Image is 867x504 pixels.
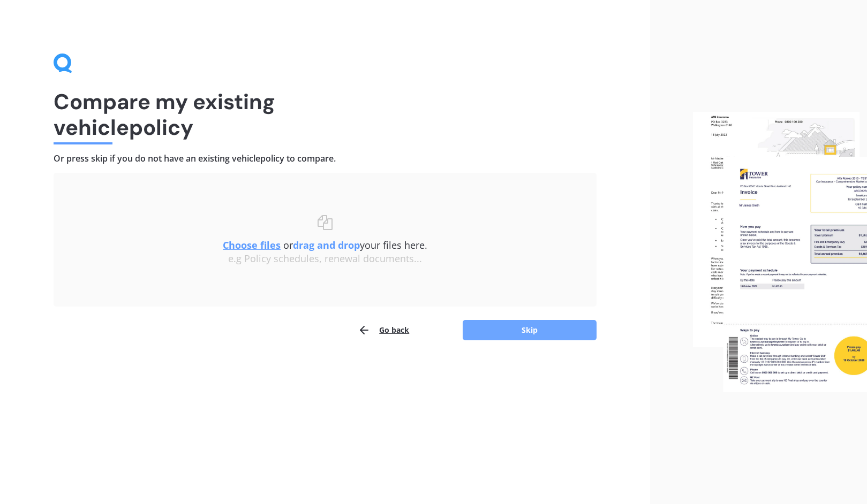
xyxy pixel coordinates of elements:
[223,239,281,251] u: Choose files
[293,239,360,251] b: drag and drop
[54,89,597,140] h1: Compare my existing vehicle policy
[358,319,409,341] button: Go back
[693,112,867,392] img: files.webp
[223,239,427,251] span: or your files here.
[75,253,575,265] div: e.g Policy schedules, renewal documents...
[54,153,597,164] h4: Or press skip if you do not have an existing vehicle policy to compare.
[463,320,597,340] button: Skip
